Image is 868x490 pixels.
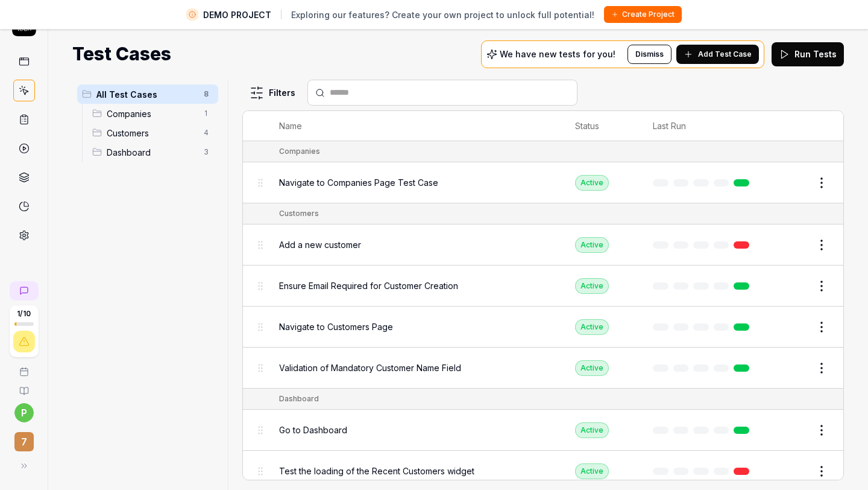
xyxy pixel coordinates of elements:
[279,238,361,251] span: Add a new customer
[575,237,609,253] div: Active
[772,42,844,66] button: Run Tests
[575,463,609,479] div: Active
[242,81,303,105] button: Filters
[5,357,43,377] a: Book a call with us
[279,361,461,374] span: Validation of Mandatory Customer Name Field
[698,49,752,60] span: Add Test Case
[279,279,458,292] span: Ensure Email Required for Customer Creation
[500,50,615,59] p: We have new tests for you!
[604,6,682,23] button: Create Project
[575,278,609,294] div: Active
[72,40,171,68] h1: Test Cases
[5,377,43,396] a: Documentation
[107,127,197,139] span: Customers
[279,393,319,404] div: Dashboard
[5,422,43,454] button: 7
[199,106,213,121] span: 1
[87,142,218,162] div: Drag to reorderDashboard3
[243,162,843,203] tr: Navigate to Companies Page Test CaseActive
[279,176,438,189] span: Navigate to Companies Page Test Case
[10,281,39,301] a: New conversation
[279,320,393,333] span: Navigate to Customers Page
[199,126,213,140] span: 4
[243,224,843,266] tr: Add a new customerActive
[87,123,218,142] div: Drag to reorderCustomers4
[267,111,563,141] th: Name
[575,175,609,191] div: Active
[96,88,197,101] span: All Test Cases
[575,319,609,335] div: Active
[291,8,594,21] span: Exploring our features? Create your own project to unlock full potential!
[627,45,671,64] button: Dismiss
[243,348,843,389] tr: Validation of Mandatory Customer Name FieldActive
[243,410,843,451] tr: Go to DashboardActive
[641,111,766,141] th: Last Run
[199,87,213,101] span: 8
[575,360,609,376] div: Active
[279,208,319,219] div: Customers
[575,422,609,438] div: Active
[107,107,197,120] span: Companies
[243,307,843,348] tr: Navigate to Customers PageActive
[199,145,213,159] span: 3
[243,266,843,307] tr: Ensure Email Required for Customer CreationActive
[279,146,320,157] div: Companies
[279,424,347,436] span: Go to Dashboard
[107,146,197,159] span: Dashboard
[563,111,641,141] th: Status
[14,432,34,451] span: 7
[279,465,474,477] span: Test the loading of the Recent Customers widget
[17,310,31,317] span: 1 / 10
[87,104,218,123] div: Drag to reorderCompanies1
[676,45,759,64] button: Add Test Case
[203,8,271,21] span: DEMO PROJECT
[14,403,34,422] button: p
